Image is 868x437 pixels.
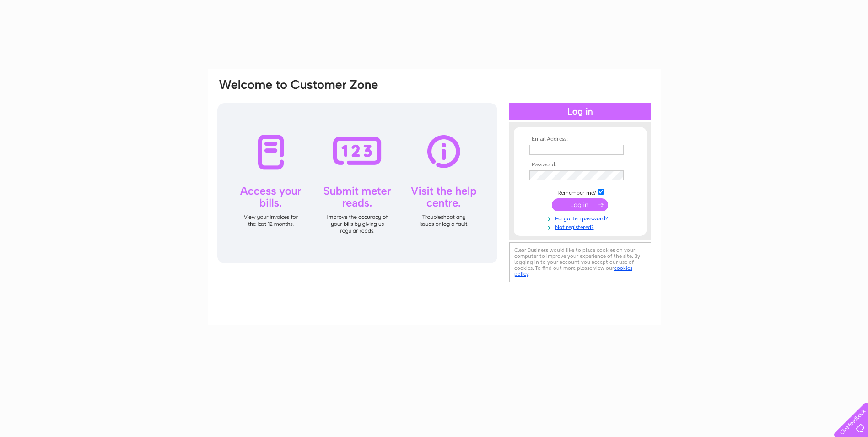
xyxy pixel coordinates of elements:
[552,198,608,211] input: Submit
[529,222,633,231] a: Not registered?
[527,136,633,142] th: Email Address:
[514,265,632,277] a: cookies policy
[529,213,633,222] a: Forgotten password?
[509,242,651,282] div: Clear Business would like to place cookies on your computer to improve your experience of the sit...
[527,162,633,168] th: Password:
[527,187,633,197] td: Remember me?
